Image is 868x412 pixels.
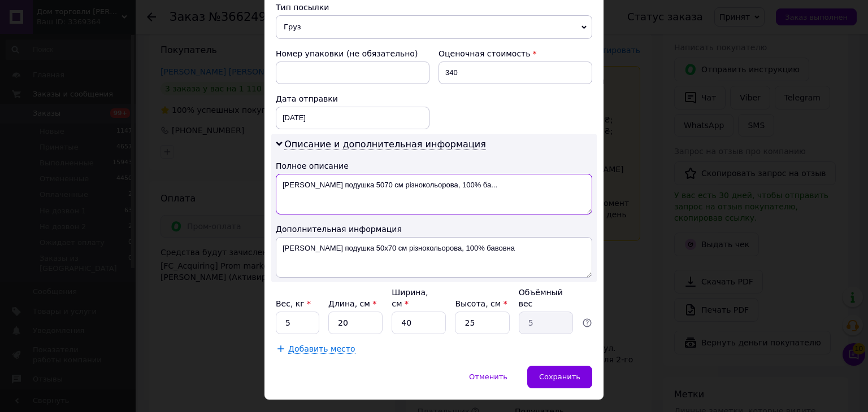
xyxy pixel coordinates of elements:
[539,372,580,381] span: Сохранить
[469,372,507,381] span: Отменить
[288,344,355,354] span: Добавить место
[276,3,329,12] span: Тип посылки
[276,237,592,278] textarea: [PERSON_NAME] подушка 50х70 см різнокольорова, 100% бавовна
[276,299,311,308] label: Вес, кг
[328,299,376,308] label: Длина, см
[439,48,592,59] div: Оценочная стоимость
[276,223,592,235] div: Дополнительная информация
[392,288,428,308] label: Ширина, см
[276,174,592,214] textarea: [PERSON_NAME] подушка 5070 см різнокольорова, 100% ба...
[455,299,507,308] label: Высота, см
[276,93,429,104] div: Дата отправки
[276,15,592,39] span: Груз
[519,287,573,309] div: Объёмный вес
[276,48,429,59] div: Номер упаковки (не обязательно)
[276,160,592,172] div: Полное описание
[284,139,486,150] span: Описание и дополнительная информация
